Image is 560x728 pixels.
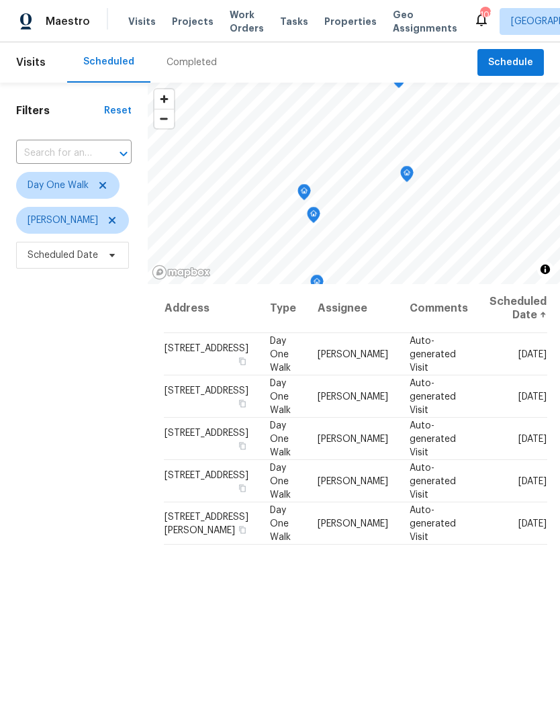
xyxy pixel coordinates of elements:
[46,15,90,28] span: Maestro
[297,184,311,205] div: Map marker
[307,284,399,333] th: Assignee
[410,378,456,414] span: Auto-generated Visit
[280,17,308,26] span: Tasks
[318,476,388,486] span: [PERSON_NAME]
[410,463,456,499] span: Auto-generated Visit
[318,392,388,401] span: [PERSON_NAME]
[236,397,248,409] button: Copy Address
[167,56,217,69] div: Completed
[165,428,248,437] span: [STREET_ADDRESS]
[165,385,248,395] span: [STREET_ADDRESS]
[393,8,457,35] span: Geo Assignments
[128,15,156,28] span: Visits
[172,15,214,28] span: Projects
[165,512,248,535] span: [STREET_ADDRESS][PERSON_NAME]
[154,109,174,128] span: Zoom out
[400,166,414,187] div: Map marker
[164,284,259,333] th: Address
[477,49,544,77] button: Schedule
[154,109,174,128] button: Zoom out
[518,349,547,359] span: [DATE]
[154,89,174,109] button: Zoom in
[114,144,133,163] button: Open
[165,343,248,353] span: [STREET_ADDRESS]
[307,207,320,228] div: Map marker
[318,349,388,359] span: [PERSON_NAME]
[318,434,388,443] span: [PERSON_NAME]
[410,336,456,372] span: Auto-generated Visit
[152,265,211,280] a: Mapbox homepage
[83,55,134,69] div: Scheduled
[324,15,377,28] span: Properties
[410,505,456,541] span: Auto-generated Visit
[259,284,307,333] th: Type
[104,104,132,118] div: Reset
[165,470,248,480] span: [STREET_ADDRESS]
[28,179,89,192] span: Day One Walk
[270,420,291,457] span: Day One Walk
[480,8,489,21] div: 108
[16,48,46,77] span: Visits
[236,523,248,535] button: Copy Address
[28,214,98,227] span: [PERSON_NAME]
[16,143,94,164] input: Search for an address...
[270,378,291,414] span: Day One Walk
[541,262,549,277] span: Toggle attribution
[518,392,547,401] span: [DATE]
[518,518,547,528] span: [DATE]
[488,54,533,71] span: Schedule
[28,248,98,262] span: Scheduled Date
[236,482,248,494] button: Copy Address
[537,261,553,277] button: Toggle attribution
[16,104,104,118] h1: Filters
[410,420,456,457] span: Auto-generated Visit
[270,505,291,541] span: Day One Walk
[318,518,388,528] span: [PERSON_NAME]
[236,355,248,367] button: Copy Address
[518,476,547,486] span: [DATE]
[236,439,248,451] button: Copy Address
[270,463,291,499] span: Day One Walk
[518,434,547,443] span: [DATE]
[399,284,479,333] th: Comments
[310,275,324,295] div: Map marker
[230,8,264,35] span: Work Orders
[270,336,291,372] span: Day One Walk
[479,284,547,333] th: Scheduled Date ↑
